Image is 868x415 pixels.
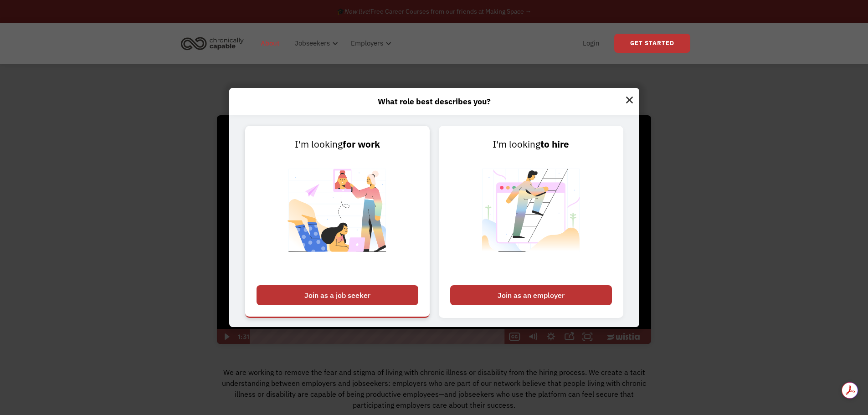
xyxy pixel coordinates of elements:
div: Employers [351,38,383,49]
a: I'm lookingto hireJoin as an employer [439,126,623,318]
strong: What role best describes you? [378,96,491,107]
div: Join as an employer [450,285,612,305]
img: Chronically Capable logo [178,33,247,53]
strong: for work [343,138,380,150]
div: I'm looking [450,137,612,152]
div: Employers [345,29,394,58]
a: Login [577,29,605,58]
img: Chronically Capable Personalized Job Matching [281,152,394,281]
a: Get Started [614,34,690,53]
div: Jobseekers [289,29,341,58]
div: Join as a job seeker [257,285,418,305]
div: I'm looking [257,137,418,152]
a: home [178,33,251,53]
strong: to hire [540,138,569,150]
a: About [255,29,285,58]
div: Jobseekers [295,38,330,49]
a: I'm lookingfor workJoin as a job seeker [245,126,430,318]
